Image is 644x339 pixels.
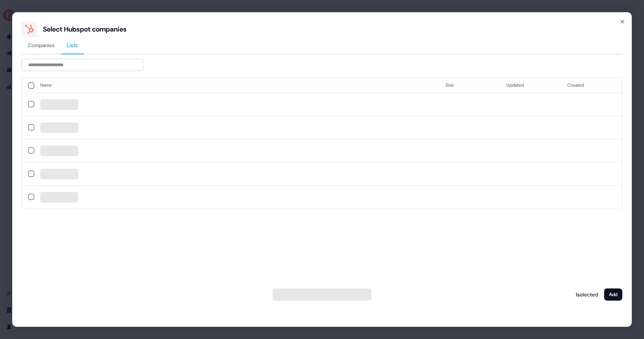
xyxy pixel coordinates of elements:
button: Add [604,288,622,301]
th: Created [561,78,622,93]
th: Size [439,78,500,93]
span: Companies [28,41,55,49]
th: Name [34,78,439,93]
span: Lists [67,41,78,49]
p: 1 selected [573,291,598,298]
div: Select Hubspot companies [43,25,127,34]
th: Updated [500,78,561,93]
